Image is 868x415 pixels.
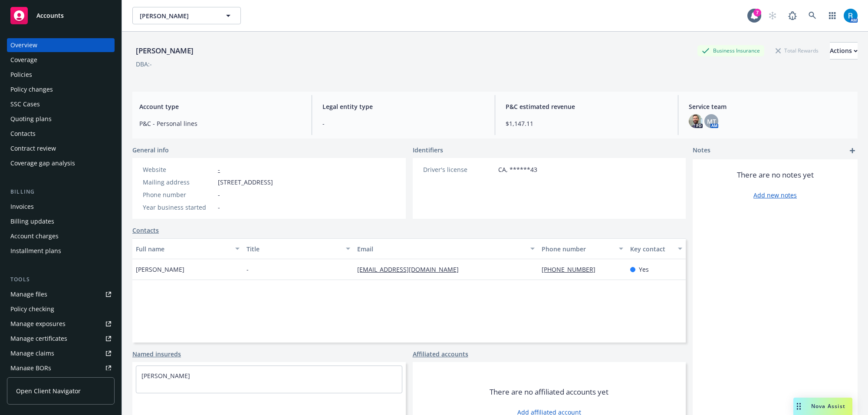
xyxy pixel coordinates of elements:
div: Phone number [542,244,614,254]
a: [EMAIL_ADDRESS][DOMAIN_NAME] [357,265,466,273]
div: Installment plans [10,244,61,258]
div: SSC Cases [10,97,40,111]
div: Policy changes [10,82,53,96]
span: Nova Assist [811,402,845,410]
a: Contacts [7,127,115,141]
span: Yes [639,265,649,274]
div: Policy checking [10,302,54,316]
div: Drag to move [793,398,804,415]
div: Actions [830,43,858,59]
div: [PERSON_NAME] [132,45,197,56]
div: Manage certificates [10,332,67,346]
span: Legal entity type [322,102,484,111]
span: Notes [693,145,710,156]
div: Total Rewards [771,45,823,56]
div: Contacts [10,127,36,141]
a: Installment plans [7,244,115,258]
div: Mailing address [143,178,214,187]
div: Website [143,165,214,174]
a: Coverage [7,53,115,67]
span: - [247,265,249,274]
a: Quoting plans [7,112,115,126]
a: Policies [7,68,115,82]
a: Manage claims [7,346,115,360]
div: Key contact [630,244,673,254]
div: Business Insurance [697,45,764,56]
a: Policy changes [7,82,115,96]
div: Driver's license [423,165,495,174]
div: Manage BORs [10,361,51,375]
span: [PERSON_NAME] [136,265,184,274]
button: Actions [830,42,858,59]
div: DBA: - [136,59,152,69]
span: P&C - Personal lines [139,119,301,128]
a: Switch app [824,7,841,24]
div: Manage claims [10,346,54,360]
span: - [218,203,220,212]
span: There are no affiliated accounts yet [490,387,608,397]
span: Identifiers [413,145,443,155]
button: Nova Assist [793,398,852,415]
div: Billing updates [10,214,54,228]
span: There are no notes yet [737,170,814,180]
div: Invoices [10,200,34,214]
div: Billing [7,188,115,196]
button: Key contact [627,238,686,259]
div: Title [247,244,341,254]
button: Phone number [538,238,627,259]
div: Year business started [143,203,214,212]
a: Policy checking [7,302,115,316]
a: Search [804,7,821,24]
span: Service team [689,102,851,111]
span: P&C estimated revenue [506,102,667,111]
div: Manage files [10,287,47,301]
a: Manage files [7,287,115,301]
div: Overview [10,38,37,52]
div: Account charges [10,229,59,243]
a: Affiliated accounts [413,349,468,359]
button: [PERSON_NAME] [132,7,241,24]
div: Policies [10,68,32,82]
a: Start snowing [764,7,781,24]
span: [PERSON_NAME] [140,11,215,20]
a: Manage BORs [7,361,115,375]
a: Manage exposures [7,317,115,331]
a: - [218,165,220,174]
div: Phone number [143,190,214,199]
img: photo [844,9,858,23]
a: Manage certificates [7,332,115,346]
img: photo [689,114,703,128]
a: Coverage gap analysis [7,156,115,170]
div: Coverage gap analysis [10,156,75,170]
span: $1,147.11 [506,119,667,128]
span: General info [132,145,169,155]
span: - [218,190,220,199]
div: 7 [753,9,761,16]
div: Contract review [10,142,56,155]
button: Email [354,238,538,259]
span: Account type [139,102,301,111]
a: Overview [7,38,115,52]
a: add [847,145,858,156]
a: SSC Cases [7,97,115,111]
div: Email [357,244,525,254]
span: Open Client Navigator [16,386,81,395]
div: Coverage [10,53,37,67]
div: Quoting plans [10,112,52,126]
div: Manage exposures [10,317,66,331]
a: Invoices [7,200,115,214]
span: - [322,119,484,128]
a: [PHONE_NUMBER] [542,265,602,273]
a: Accounts [7,3,115,28]
a: [PERSON_NAME] [141,372,190,380]
button: Full name [132,238,243,259]
button: Title [243,238,354,259]
a: Named insureds [132,349,181,359]
a: Contacts [132,226,159,235]
a: Contract review [7,142,115,155]
div: Tools [7,275,115,284]
a: Account charges [7,229,115,243]
a: Billing updates [7,214,115,228]
a: Report a Bug [784,7,801,24]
